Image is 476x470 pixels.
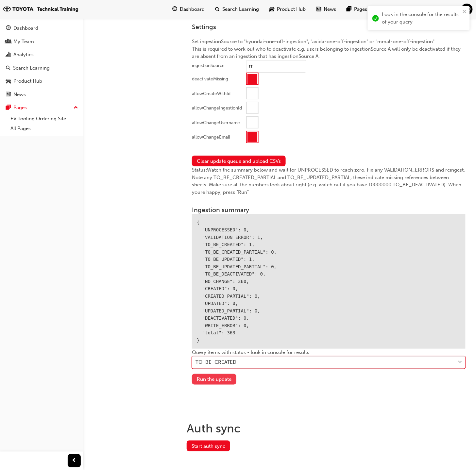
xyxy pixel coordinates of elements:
a: pages-iconPages [341,3,373,16]
h3: Settings [192,23,466,31]
a: Search Learning [3,62,81,74]
div: ingestionSource [192,62,225,69]
span: Search Learning [222,6,259,13]
span: car-icon [269,5,274,13]
div: Pages [13,104,27,111]
button: Start auth sync [187,441,230,451]
div: allowChangeEmail [192,134,230,141]
span: pages-icon [6,105,11,111]
div: allowChangeUsername [192,120,240,126]
a: My Team [3,36,81,48]
button: Run the update [192,374,236,385]
div: allowChangeIngestionId [192,105,242,111]
button: close [463,9,467,16]
a: Dashboard [3,22,81,34]
button: Clear update queue and upload CSVs [192,156,286,166]
span: chart-icon [6,52,11,58]
div: TO_BE_CREATED [195,359,236,366]
span: Product Hub [277,6,306,13]
div: Analytics [13,51,34,59]
button: Pages [3,102,81,114]
a: EV Tooling Ordering Site [8,114,81,124]
span: news-icon [316,5,321,13]
h3: Ingestion summary [192,206,466,214]
div: Search Learning [13,64,50,72]
span: news-icon [6,92,11,98]
div: Status: Watch the summary below and wait for UNPROCESSED to reach zero. Fix any VALIDATION_ERRORS... [192,166,466,196]
span: guage-icon [6,25,11,31]
span: car-icon [6,78,11,84]
a: Product Hub [3,75,81,87]
span: prev-icon [72,457,77,465]
span: News [324,6,336,13]
input: ingestionSource [246,60,306,73]
span: people-icon [6,39,11,45]
span: Dashboard [180,6,205,13]
a: news-iconNews [311,3,341,16]
div: Query items with status - look in console for results: [192,349,466,374]
span: up-icon [74,104,78,112]
div: News [13,91,26,98]
span: guage-icon [172,5,177,13]
a: search-iconSearch Learning [210,3,264,16]
div: Look in the console for the results of your query [382,11,461,25]
div: { "UNPROCESSED": 0, "VALIDATION_ERROR": 1, "TO_BE_CREATED": 1, "TO_BE_CREATED_PARTIAL": 0, "TO_BE... [192,214,466,349]
div: allowCreateWithId [192,91,230,97]
div: My Team [13,38,34,45]
h1: Auth sync [187,421,471,436]
button: MD [461,4,473,15]
span: pages-icon [347,5,351,13]
span: search-icon [215,5,220,13]
div: Product Hub [13,77,42,85]
div: Dashboard [13,25,38,32]
span: search-icon [6,65,10,71]
a: car-iconProduct Hub [264,3,311,16]
img: tt [3,6,78,13]
a: guage-iconDashboard [167,3,210,16]
span: down-icon [458,358,463,367]
div: Set ingestionSource to "hyundai-one-off-ingestion", "avida-one-off-ingestion" or "mmal-one-off-in... [187,18,471,151]
div: deactivateMissing [192,76,228,82]
a: Analytics [3,49,81,61]
a: News [3,89,81,101]
a: All Pages [8,124,81,134]
span: Pages [354,6,367,13]
button: DashboardMy TeamAnalyticsSearch LearningProduct HubNews [3,21,81,102]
